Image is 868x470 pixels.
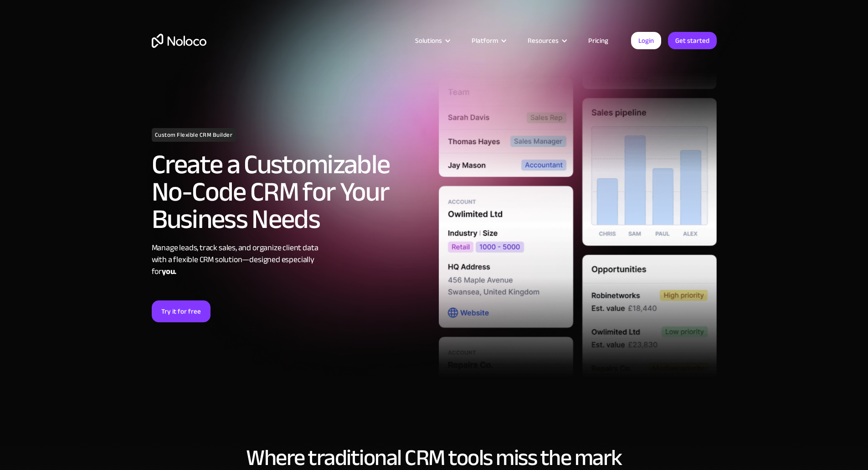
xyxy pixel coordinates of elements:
[152,151,430,233] h2: Create a Customizable No-Code CRM for Your Business Needs
[516,35,577,46] div: Resources
[577,35,620,46] a: Pricing
[152,445,717,470] h2: Where traditional CRM tools miss the mark
[162,264,176,279] strong: you.
[528,35,559,46] div: Resources
[152,300,211,322] a: Try it for free
[152,34,206,48] a: home
[152,128,236,142] h1: Custom Flexible CRM Builder
[472,35,498,46] div: Platform
[460,35,516,46] div: Platform
[668,32,717,49] a: Get started
[404,35,460,46] div: Solutions
[415,35,442,46] div: Solutions
[152,242,430,278] div: Manage leads, track sales, and organize client data with a flexible CRM solution—designed especia...
[631,32,661,49] a: Login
